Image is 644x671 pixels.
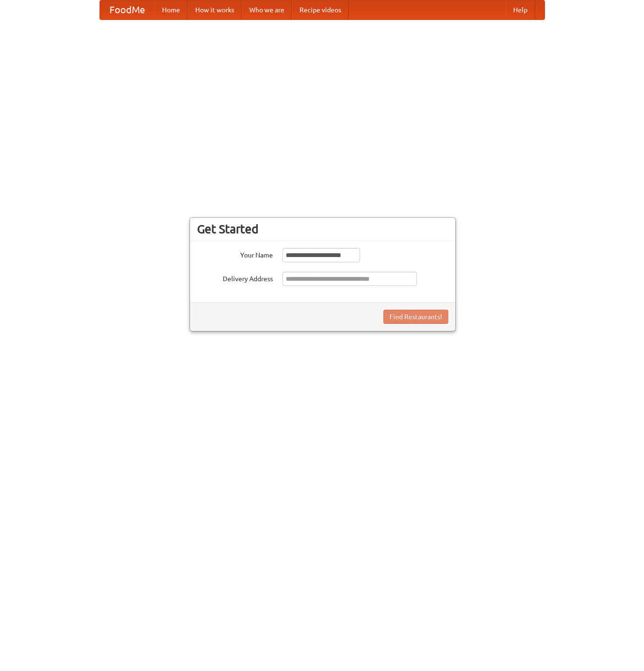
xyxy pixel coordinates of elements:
label: Your Name [197,248,273,260]
h3: Get Started [197,222,448,236]
a: Help [506,0,535,19]
button: Find Restaurants! [383,310,448,324]
a: How it works [188,0,242,19]
label: Delivery Address [197,272,273,284]
a: Who we are [242,0,292,19]
a: FoodMe [100,0,154,19]
a: Recipe videos [292,0,349,19]
a: Home [154,0,188,19]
